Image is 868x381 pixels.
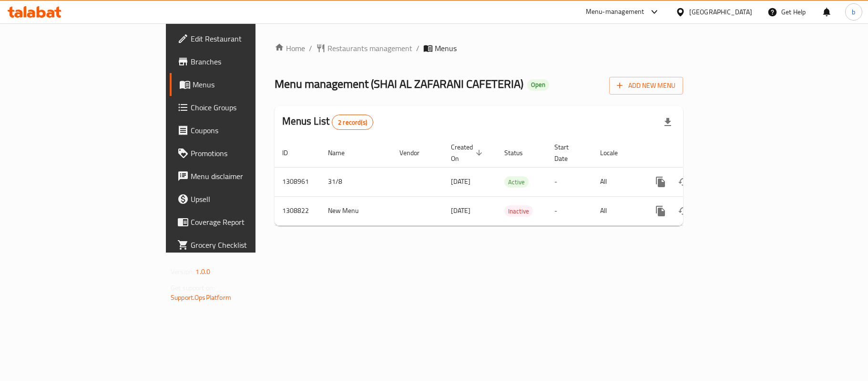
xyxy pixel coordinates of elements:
a: Upsell [170,188,311,211]
button: more [649,170,672,193]
span: Active [504,177,529,188]
span: Get support on: [171,282,214,294]
a: Edit Restaurant [170,27,311,50]
a: Promotions [170,142,311,165]
span: Coupons [191,125,303,136]
span: Locale [600,147,630,159]
span: Edit Restaurant [191,33,303,44]
span: Menu management ( SHAI AL ZAFARANI CAFETERIA ) [275,73,523,95]
a: Choice Groups [170,96,311,119]
span: Choice Groups [191,102,303,113]
span: Menus [193,79,303,90]
td: All [592,167,642,196]
div: Menu-management [586,6,644,18]
span: Menu disclaimer [191,170,303,182]
span: 1.0.0 [195,265,210,278]
span: Created On [451,141,485,164]
a: Coverage Report [170,211,311,233]
span: Version: [171,265,194,278]
span: Open [527,81,549,89]
span: 2 record(s) [332,118,373,127]
div: Open [527,79,549,91]
span: Grocery Checklist [191,239,303,251]
button: Change Status [672,170,695,193]
div: Active [504,176,529,188]
a: Menu disclaimer [170,165,311,188]
td: - [547,167,592,196]
a: Branches [170,50,311,73]
span: Branches [191,56,303,67]
span: Start Date [554,141,581,164]
td: 31/8 [320,167,392,196]
div: [GEOGRAPHIC_DATA] [689,7,752,17]
span: [DATE] [451,204,470,217]
button: Add New Menu [609,77,683,95]
span: b [852,7,855,17]
button: more [649,200,672,222]
table: enhanced table [275,138,748,226]
a: Coupons [170,119,311,142]
th: Actions [642,138,748,168]
li: / [416,42,419,54]
span: [DATE] [451,175,470,188]
span: Add New Menu [617,80,675,92]
span: Coverage Report [191,216,303,228]
td: - [547,196,592,225]
a: Menus [170,73,311,96]
div: Export file [656,111,679,134]
span: Upsell [191,193,303,205]
a: Support.OpsPlatform [171,291,231,304]
span: Inactive [504,206,533,217]
h2: Menus List [282,114,373,130]
nav: breadcrumb [275,42,683,54]
button: Change Status [672,200,695,222]
div: Inactive [504,205,533,217]
td: All [592,196,642,225]
span: Promotions [191,148,303,159]
span: Status [504,147,535,159]
td: New Menu [320,196,392,225]
a: Grocery Checklist [170,233,311,256]
span: Name [328,147,357,159]
span: Menus [435,42,457,54]
span: Restaurants management [327,42,412,54]
div: Total records count [332,115,373,130]
a: Restaurants management [316,42,412,54]
span: ID [282,147,300,159]
span: Vendor [399,147,432,159]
